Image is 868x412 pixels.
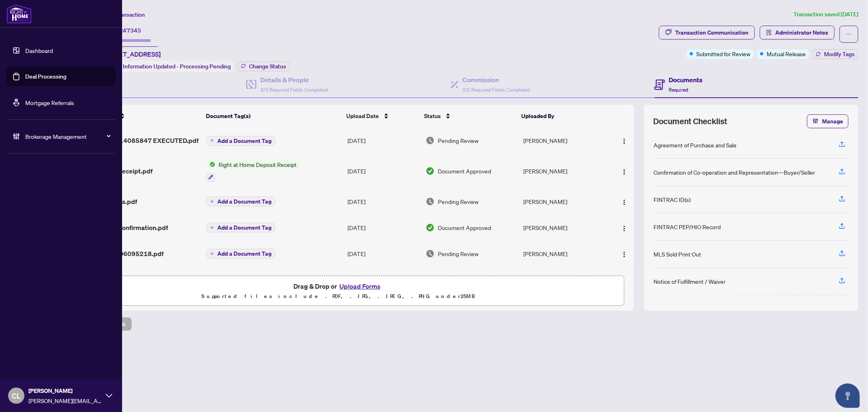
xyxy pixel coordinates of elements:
span: Pending Review [438,249,479,258]
span: Document Checklist [654,116,728,127]
button: Add a Document Tag [206,222,275,233]
img: Document Status [426,136,435,145]
span: Add a Document Tag [217,251,271,256]
span: plus [210,252,214,256]
div: Confirmation of Co-operation and Representation—Buyer/Seller [654,168,815,177]
a: Dashboard [25,47,53,54]
button: Add a Document Tag [206,223,275,232]
img: Document Status [426,249,435,258]
img: Logo [621,225,627,232]
button: Logo [618,221,631,234]
span: Document Approved [438,167,491,175]
button: Upload Forms [337,281,383,291]
span: Manage [822,115,843,128]
button: Transaction Communication [659,26,755,39]
span: Pending Review [438,136,479,145]
span: 2/2 Required Fields Completed [463,87,530,93]
span: wire transfer confirmation.pdf [80,223,168,232]
div: MLS Sold Print Out [654,250,701,259]
th: Upload Date [343,105,421,127]
span: plus [210,199,214,204]
span: Status [424,112,441,121]
p: Supported files include .PDF, .JPG, .JPEG, .PNG under 25 MB [57,291,619,301]
img: Document Status [426,223,435,232]
img: Document Status [426,167,435,175]
span: Submitted for Review [696,49,750,58]
button: Modify Tags [812,49,858,59]
button: Logo [618,247,631,260]
div: Agreement of Purchase and Sale [654,140,737,149]
span: 47345 [123,27,141,34]
span: CL [12,390,21,401]
td: [DATE] [344,215,422,241]
span: [STREET_ADDRESS] [101,49,161,59]
div: FINTRAC PEP/HIO Record [654,222,721,231]
img: Status Icon [206,160,215,169]
span: Modify Tags [824,51,855,57]
button: Status IconRight at Home Deposit Receipt [206,160,300,182]
td: [PERSON_NAME] [520,127,606,153]
div: Notice of Fulfillment / Waiver [654,277,726,286]
td: [DATE] [344,127,422,153]
span: plus [210,226,214,230]
span: 3/3 Required Fields Completed [260,87,328,93]
span: Brokerage Management [25,132,110,141]
th: Uploaded By [518,105,604,127]
button: Change Status [237,61,290,71]
span: View Transaction [101,11,145,18]
div: Transaction Communication [675,26,748,39]
td: [PERSON_NAME] [520,188,606,215]
button: Add a Document Tag [206,196,275,207]
span: Information Updated - Processing Pending [123,63,231,70]
span: Document Approved [438,223,491,232]
img: Document Status [426,197,435,206]
h4: Details & People [260,75,328,85]
h4: Commission [463,75,530,85]
span: Mutual Release [767,49,806,58]
span: Upload Date [346,112,379,121]
img: Logo [621,251,627,258]
a: Deal Processing [25,73,66,80]
td: [DATE] [344,188,422,215]
button: Logo [618,195,631,208]
span: Drag & Drop orUpload FormsSupported files include .PDF, .JPG, .JPEG, .PNG under25MB [52,276,624,306]
span: Pending Review [438,197,479,206]
td: [DATE] [344,241,422,267]
button: Logo [618,164,631,178]
span: Change Status [249,64,286,69]
span: solution [766,30,772,35]
span: Administrator Notes [775,26,828,39]
img: Logo [621,169,627,175]
td: [PERSON_NAME] [520,153,606,188]
span: Add a Document Tag [217,138,271,144]
span: ellipsis [846,31,852,37]
article: Transaction saved [DATE] [794,10,858,19]
button: Add a Document Tag [206,248,275,259]
button: Add a Document Tag [206,249,275,259]
td: [PERSON_NAME] [520,215,606,241]
span: Add a Document Tag [217,225,271,230]
div: FINTRAC ID(s) [654,195,691,204]
button: Open asap [835,384,860,408]
img: Logo [621,199,627,206]
span: [PERSON_NAME] [28,386,102,395]
span: plus [210,138,214,142]
span: Scan20250814085847 EXECUTED.pdf [80,136,199,145]
button: Manage [807,114,848,128]
th: (5) File Name [77,105,203,127]
button: Logo [618,134,631,147]
th: Status [421,105,518,127]
span: Add a Document Tag [217,199,271,204]
td: [PERSON_NAME] [520,241,606,267]
button: Add a Document Tag [206,135,275,146]
td: [DATE] [344,153,422,188]
div: Status: [101,61,234,72]
th: Document Tag(s) [203,105,343,127]
button: Add a Document Tag [206,197,275,206]
button: Administrator Notes [760,26,835,39]
span: Drag & Drop or [293,281,383,291]
span: [PERSON_NAME][EMAIL_ADDRESS][DOMAIN_NAME] [28,396,102,405]
h4: Documents [669,75,703,85]
span: Right at Home Deposit Receipt [215,160,300,169]
span: Required [669,87,689,93]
